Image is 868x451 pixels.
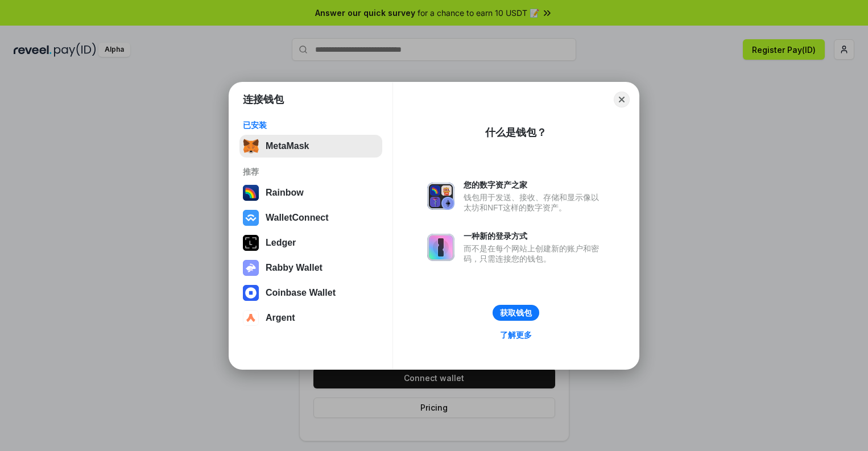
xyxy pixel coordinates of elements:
a: 了解更多 [493,328,539,342]
img: svg+xml,%3Csvg%20xmlns%3D%22http%3A%2F%2Fwww.w3.org%2F2000%2Fsvg%22%20fill%3D%22none%22%20viewBox... [427,183,454,210]
div: 而不是在每个网站上创建新的账户和密码，只需连接您的钱包。 [464,243,605,264]
button: Argent [239,307,382,329]
div: 您的数字资产之家 [464,180,605,190]
div: 已安装 [243,120,379,130]
h1: 连接钱包 [243,93,284,106]
button: MetaMask [239,135,382,158]
div: Coinbase Wallet [266,288,336,298]
div: Argent [266,313,295,323]
button: 获取钱包 [493,305,539,321]
div: Ledger [266,238,296,248]
img: svg+xml,%3Csvg%20xmlns%3D%22http%3A%2F%2Fwww.w3.org%2F2000%2Fsvg%22%20fill%3D%22none%22%20viewBox... [243,260,259,276]
div: Rainbow [266,188,304,198]
img: svg+xml,%3Csvg%20fill%3D%22none%22%20height%3D%2233%22%20viewBox%3D%220%200%2035%2033%22%20width%... [243,138,259,154]
img: svg+xml,%3Csvg%20width%3D%22120%22%20height%3D%22120%22%20viewBox%3D%220%200%20120%20120%22%20fil... [243,185,259,201]
div: 什么是钱包？ [485,126,547,139]
img: svg+xml,%3Csvg%20width%3D%2228%22%20height%3D%2228%22%20viewBox%3D%220%200%2028%2028%22%20fill%3D... [243,210,259,226]
div: 推荐 [243,167,379,177]
div: WalletConnect [266,213,329,223]
img: svg+xml,%3Csvg%20xmlns%3D%22http%3A%2F%2Fwww.w3.org%2F2000%2Fsvg%22%20width%3D%2228%22%20height%3... [243,235,259,251]
div: 了解更多 [500,330,532,340]
button: Close [614,92,630,107]
div: Rabby Wallet [266,263,323,273]
button: Rabby Wallet [239,256,382,279]
button: Ledger [239,231,382,254]
img: svg+xml,%3Csvg%20xmlns%3D%22http%3A%2F%2Fwww.w3.org%2F2000%2Fsvg%22%20fill%3D%22none%22%20viewBox... [427,234,454,261]
button: Rainbow [239,181,382,204]
button: WalletConnect [239,206,382,229]
img: svg+xml,%3Csvg%20width%3D%2228%22%20height%3D%2228%22%20viewBox%3D%220%200%2028%2028%22%20fill%3D... [243,285,259,301]
div: MetaMask [266,141,309,151]
div: 获取钱包 [500,308,532,318]
div: 一种新的登录方式 [464,231,605,241]
div: 钱包用于发送、接收、存储和显示像以太坊和NFT这样的数字资产。 [464,192,605,213]
img: svg+xml,%3Csvg%20width%3D%2228%22%20height%3D%2228%22%20viewBox%3D%220%200%2028%2028%22%20fill%3D... [243,310,259,326]
button: Coinbase Wallet [239,282,382,304]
